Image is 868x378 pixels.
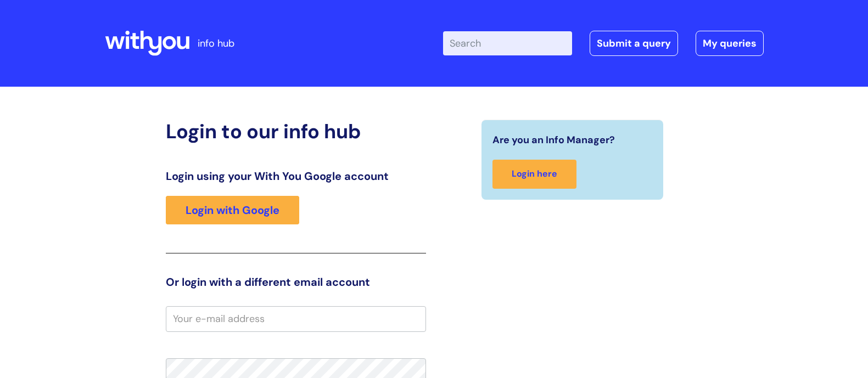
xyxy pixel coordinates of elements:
span: Are you an Info Manager? [492,131,615,149]
input: Your e-mail address [166,306,426,331]
a: Login here [492,160,576,189]
a: Login with Google [166,196,299,224]
a: Submit a query [590,31,678,56]
h2: Login to our info hub [166,120,426,143]
p: info hub [198,35,234,52]
h3: Or login with a different email account [166,275,426,289]
h3: Login using your With You Google account [166,170,426,183]
input: Search [443,31,572,55]
a: My queries [696,31,764,56]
